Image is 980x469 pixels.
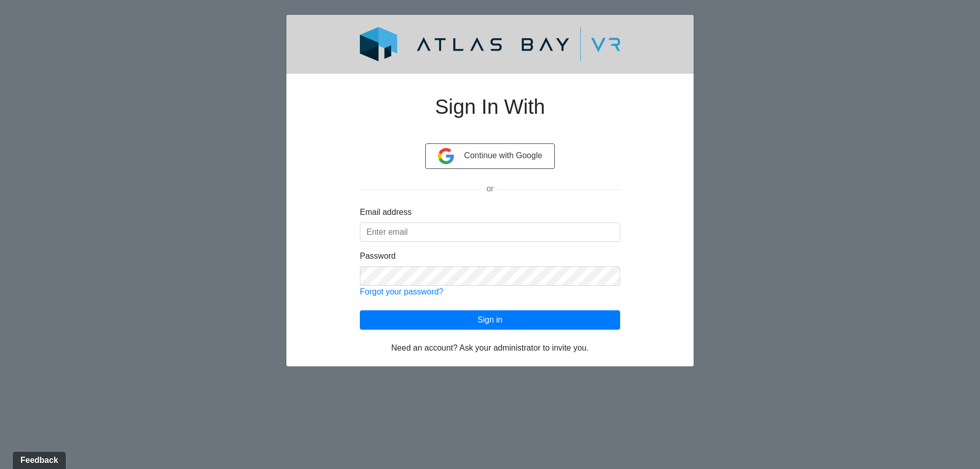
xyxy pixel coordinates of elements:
input: Enter email [360,223,620,242]
button: Sign in [360,310,620,330]
h1: Sign In With [360,82,620,143]
span: Continue with Google [464,151,542,160]
label: Email address [360,206,411,218]
label: Password [360,250,396,262]
button: Continue with Google [425,143,555,169]
span: Need an account? Ask your administrator to invite you. [391,343,589,352]
span: or [482,184,498,193]
a: Forgot your password? [360,287,444,296]
img: logo [335,27,645,61]
iframe: Ybug feedback widget [8,449,68,469]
